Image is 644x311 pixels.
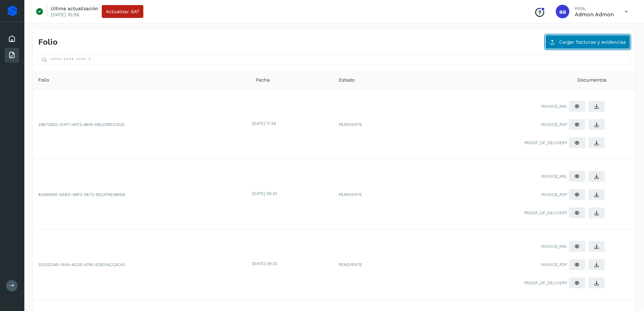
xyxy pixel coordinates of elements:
span: Fecha [256,76,270,84]
span: INVOICE_PDF [541,262,567,268]
span: INVOICE_PDF [541,192,567,198]
p: Hola, [575,5,614,11]
td: 2C53D245-1A0A-4CDE-A74E-E5821ACC5CA3 [33,230,251,300]
button: Actualizar SAT [102,5,143,18]
span: INVOICE_XML [541,103,567,109]
div: [DATE] 09:32 [252,261,332,267]
td: 2967C8CC-DAF1-4EF2-8616-A8CC09EC15CE [33,90,251,160]
span: INVOICE_XML [541,173,567,179]
td: PENDIENTE [333,230,408,300]
span: PROOF_OF_DELIVERY [524,210,567,216]
div: Facturas [5,48,19,63]
span: Estado [339,76,355,84]
span: Documentos [577,76,606,84]
h4: Folio [38,37,57,47]
div: Inicio [5,31,19,46]
span: INVOICE_XML [541,243,567,249]
p: admon admon [575,11,614,18]
span: Cargar facturas y evidencias [559,40,626,44]
p: Última actualización [51,5,98,12]
span: PROOF_OF_DELIVERY [524,280,567,286]
span: Actualizar SAT [106,9,139,14]
span: PROOF_OF_DELIVERY [524,140,567,146]
td: PENDIENTE [333,90,408,160]
button: Cargar facturas y evidencias [545,35,630,49]
td: 8328455D-6AED-48F3-9E72-82CA74E080DE [33,160,251,230]
span: INVOICE_PDF [541,121,567,128]
span: Folio [38,76,49,84]
div: [DATE] 11:28 [252,120,332,127]
td: PENDIENTE [333,160,408,230]
div: [DATE] 09:33 [252,191,332,197]
p: [DATE] 10:56 [51,12,79,18]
